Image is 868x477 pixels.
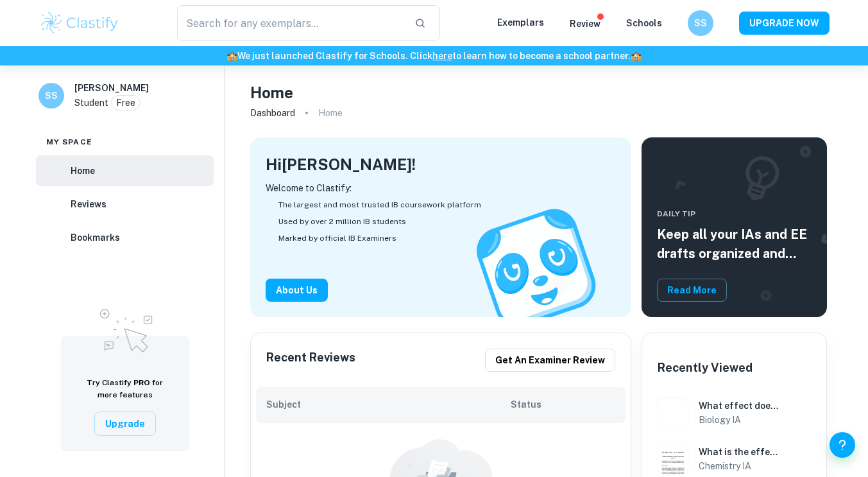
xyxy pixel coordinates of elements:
[76,377,174,401] h6: Try Clastify for more features
[485,349,615,372] button: Get an examiner review
[266,397,511,412] h6: Subject
[36,155,214,186] a: Home
[432,51,452,61] a: here
[699,445,783,459] h6: What is the effect of boiling in 100°C and filtering using the carbon filter on the hardness of t...
[699,413,783,427] h6: Biology IA
[74,96,108,110] p: Student
[71,197,106,211] h6: Reviews
[657,225,812,263] h5: Keep all your IAs and EE drafts organized and dated
[266,349,355,372] h6: Recent Reviews
[739,12,830,35] button: UPGRADE NOW
[657,279,727,302] button: Read More
[250,81,293,104] h4: Home
[226,51,237,61] span: 🏫
[652,392,816,433] a: Biology IA example thumbnail: What effect does varying the concentratiWhat effect does varying th...
[511,397,615,412] h6: Status
[36,189,214,220] a: Reviews
[497,15,544,30] p: Exemplars
[266,181,616,195] p: Welcome to Clastify:
[44,89,59,103] h6: SS
[266,153,416,176] h4: Hi [PERSON_NAME] !
[658,397,688,428] img: Biology IA example thumbnail: What effect does varying the concentrati
[94,412,156,436] button: Upgrade
[699,399,783,413] h6: What effect does varying the concentration (0.1, 0.2, 0.3, 0.4, 0.5 mMol) of galactose as a compe...
[318,106,343,120] p: Home
[693,16,708,30] h6: SS
[830,432,855,458] button: Help and Feedback
[71,164,95,178] h6: Home
[699,459,783,473] h6: Chemistry IA
[631,51,642,61] span: 🏫
[133,378,150,387] span: PRO
[46,136,92,148] span: My space
[278,199,481,211] span: The largest and most trusted IB coursework platform
[626,18,662,28] a: Schools
[266,279,328,302] button: About Us
[36,222,214,253] a: Bookmarks
[71,230,120,245] h6: Bookmarks
[278,232,396,244] span: Marked by official IB Examiners
[74,81,149,95] h6: [PERSON_NAME]
[116,96,135,110] p: Free
[657,208,812,220] span: Daily Tip
[177,5,405,41] input: Search for any exemplars...
[570,17,600,31] p: Review
[39,10,121,36] img: Clastify logo
[278,216,406,227] span: Used by over 2 million IB students
[658,359,753,377] h6: Recently Viewed
[3,49,865,63] h6: We just launched Clastify for Schools. Click to learn how to become a school partner.
[250,104,295,122] a: Dashboard
[688,10,713,36] button: SS
[93,301,157,356] img: Upgrade to Pro
[658,444,688,474] img: Chemistry IA example thumbnail: What is the effect of boiling in 100°C a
